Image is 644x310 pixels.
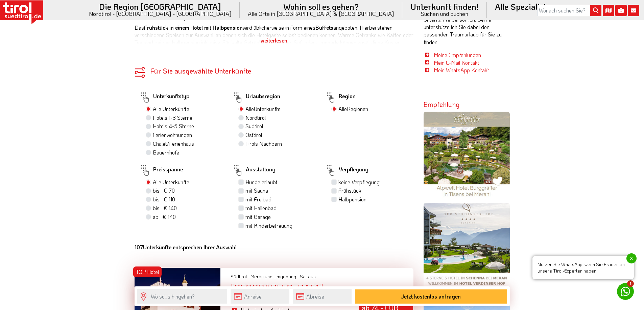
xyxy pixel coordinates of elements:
[434,59,479,66] a: Mein E-Mail Kontakt
[410,11,479,17] small: Suchen und buchen
[245,105,281,113] label: Alle Unterkünfte
[140,89,189,105] label: Unterkunftstyp
[140,163,183,178] label: Preisspanne
[248,11,394,17] small: Alle Orte in [GEOGRAPHIC_DATA] & [GEOGRAPHIC_DATA]
[135,67,413,74] div: Für Sie ausgewählte Unterkünfte
[338,178,380,186] label: keine Verpflegung
[135,244,237,251] b: Unterkünfte entsprechen Ihrer Auswahl
[434,66,489,74] a: Mein WhatsApp Kontakt
[338,187,361,194] label: Frühstück
[325,163,368,178] label: Verpflegung
[153,196,175,203] span: bis € 110
[628,5,639,16] i: Kontakt
[251,273,299,280] span: Meran und Umgebung -
[424,112,510,198] img: burggraefler.jpg
[626,253,637,263] span: x
[355,289,507,304] button: Jetzt kostenlos anfragen
[338,196,366,203] label: Halbpension
[231,273,249,280] span: Südtirol -
[627,280,634,287] span: 1
[153,213,176,220] span: ab € 140
[135,244,143,251] b: 107
[153,204,177,212] span: bis € 140
[300,273,316,280] span: Saltaus
[424,203,510,289] img: verdinserhof.png
[231,283,413,293] div: [GEOGRAPHIC_DATA]
[424,100,460,109] strong: Empfehlung
[245,196,271,203] label: mit Freibad
[153,149,179,156] label: Bauernhöfe
[434,51,481,58] a: Meine Empfehlungen
[315,24,333,31] strong: Buffets
[603,5,614,16] i: Karte öffnen
[537,5,601,16] input: Wonach suchen Sie?
[135,32,413,49] div: weiterlesen
[153,131,192,139] label: Ferienwohnungen
[245,131,262,139] label: Osttirol
[153,140,194,147] label: Chalet/Ferienhaus
[245,178,278,186] label: Hunde erlaubt
[231,289,289,304] input: Anreise
[133,266,162,277] div: TOP Hotel
[245,122,263,130] label: Südtirol
[245,187,268,194] label: mit Sauna
[153,105,189,113] label: Alle Unterkünfte
[245,213,271,221] label: mit Garage
[617,283,634,300] a: 1 Nutzen Sie WhatsApp, wenn Sie Fragen an unsere Tirol-Experten habenx
[245,140,282,147] label: Tirols Nachbarn
[153,114,192,121] label: Hotels 1-3 Sterne
[89,11,232,17] small: Nordtirol - [GEOGRAPHIC_DATA] - [GEOGRAPHIC_DATA]
[325,89,356,105] label: Region
[153,187,175,194] span: bis € 70
[245,222,292,229] label: mit Kinderbetreuung
[245,114,266,121] label: Nordtirol
[338,105,368,113] label: Alle Regionen
[144,24,243,31] strong: Frühstück in einem Hotel mit Halbpension
[532,256,634,279] span: Nutzen Sie WhatsApp, wenn Sie Fragen an unsere Tirol-Experten haben
[232,89,280,105] label: Urlaubsregion
[232,163,276,178] label: Ausstattung
[153,122,194,130] label: Hotels 4-5 Sterne
[293,289,352,304] input: Abreise
[615,5,627,16] i: Fotogalerie
[153,178,189,186] label: Alle Unterkünfte
[137,289,227,304] input: Wo soll's hingehen?
[245,204,277,212] label: mit Hallenbad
